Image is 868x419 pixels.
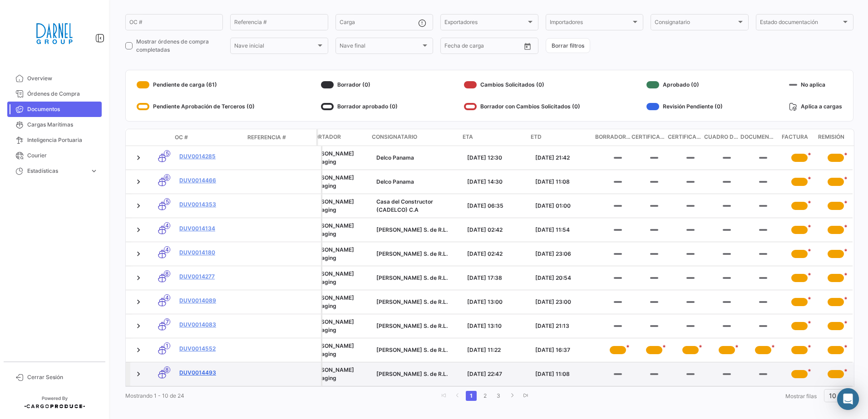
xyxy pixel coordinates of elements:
[467,202,528,210] div: [DATE] 06:35
[507,391,518,401] a: go to next page
[837,388,859,410] div: Abrir Intercom Messenger
[467,250,528,258] div: [DATE] 02:42
[134,273,143,283] a: Expand/Collapse Row
[234,44,316,50] span: Nave inicial
[134,322,143,331] a: Expand/Collapse Row
[668,133,704,142] span: Certificado de origen definitivo
[247,133,286,141] span: Referencia #
[467,226,528,234] div: [DATE] 02:42
[459,129,527,146] datatable-header-cell: ETA
[308,270,369,286] div: [PERSON_NAME] Packaging
[467,274,528,282] div: [DATE] 17:38
[376,154,414,161] span: Delco Panama
[467,154,528,162] div: [DATE] 12:30
[164,294,170,301] span: 4
[376,178,414,185] span: Delco Panama
[535,322,596,330] div: [DATE] 21:13
[479,391,490,401] a: 2
[535,178,596,186] div: [DATE] 11:08
[7,86,102,102] a: Órdenes de Compra
[535,298,596,306] div: [DATE] 23:00
[813,129,849,146] datatable-header-cell: Remisión
[535,202,596,210] div: [DATE] 01:00
[376,370,448,377] span: Darnel S. de R.L.
[27,90,98,98] span: Órdenes de Compra
[134,297,143,307] a: Expand/Collapse Row
[179,152,245,161] a: DUV0014285
[27,121,98,129] span: Cargas Marítimas
[134,249,143,258] a: Expand/Collapse Row
[546,38,590,53] button: Borrar filtros
[134,346,143,355] a: Expand/Collapse Row
[164,150,170,157] span: 5
[631,133,668,142] span: Certificado de calidad de Ajover
[164,222,170,229] span: 4
[164,246,170,253] span: 4
[439,391,449,401] a: go to first page
[595,129,631,146] datatable-header-cell: Borrador Documento de transporte
[492,388,505,404] li: page 3
[655,20,736,27] span: Consignatario
[179,273,245,281] a: DUV0014277
[27,373,98,381] span: Cerrar Sesión
[171,130,244,145] datatable-header-cell: OC #
[164,342,170,349] span: 1
[535,226,596,234] div: [DATE] 11:54
[368,129,459,146] datatable-header-cell: Consignatario
[467,44,503,50] input: Hasta
[464,78,580,92] div: Cambios Solicitados (0)
[704,129,740,146] datatable-header-cell: Cuadro de pesos
[179,345,245,353] a: DUV0014552
[464,99,580,114] div: Borrador con Cambios Solicitados (0)
[740,133,777,142] span: Documento de transporte definitivo
[179,200,245,209] a: DUV0014353
[90,167,98,175] span: expand_more
[32,11,77,56] img: 2451f0e3-414c-42c1-a793-a1d7350bebbc.png
[646,78,723,92] div: Aprobado (0)
[376,250,448,257] span: Darnel S. de R.L.
[179,224,245,233] a: DUV0014134
[134,225,143,234] a: Expand/Collapse Row
[444,20,526,27] span: Exportadores
[777,129,813,146] datatable-header-cell: Factura
[646,99,723,114] div: Revisión Pendiente (0)
[493,391,504,401] a: 3
[520,391,531,401] a: go to last page
[300,129,368,146] datatable-header-cell: Exportador
[376,322,448,329] span: Darnel S. de R.L.
[7,102,102,117] a: Documentos
[376,226,448,233] span: Darnel S. de R.L.
[136,38,223,54] span: Mostrar órdenes de compra completadas
[466,391,477,401] a: 1
[164,366,170,373] span: 8
[179,321,245,329] a: DUV0014083
[134,177,143,186] a: Expand/Collapse Row
[179,176,245,185] a: DUV0014466
[760,20,841,27] span: Estado documentación
[478,388,492,404] li: page 2
[134,370,143,379] a: Expand/Collapse Row
[535,154,596,162] div: [DATE] 21:42
[308,222,369,238] div: [PERSON_NAME] Packaging
[7,132,102,148] a: Inteligencia Portuaria
[535,250,596,258] div: [DATE] 23:06
[464,388,478,404] li: page 1
[179,297,245,305] a: DUV0014089
[27,151,98,160] span: Courier
[27,136,98,144] span: Inteligencia Portuaria
[321,78,398,92] div: Borrador (0)
[531,133,542,141] span: ETD
[308,294,369,310] div: [PERSON_NAME] Packaging
[535,274,596,282] div: [DATE] 20:54
[137,78,255,92] div: Pendiente de carga (61)
[308,198,369,214] div: [PERSON_NAME] Packaging
[535,346,596,354] div: [DATE] 16:37
[789,99,842,114] div: Aplica a cargas
[340,44,421,50] span: Nave final
[527,129,595,146] datatable-header-cell: ETD
[376,198,433,213] span: Casa del Constructor (CADELCO) C.A
[134,201,143,210] a: Expand/Collapse Row
[818,133,844,142] span: Remisión
[376,274,448,281] span: Darnel S. de R.L.
[175,133,188,141] span: OC #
